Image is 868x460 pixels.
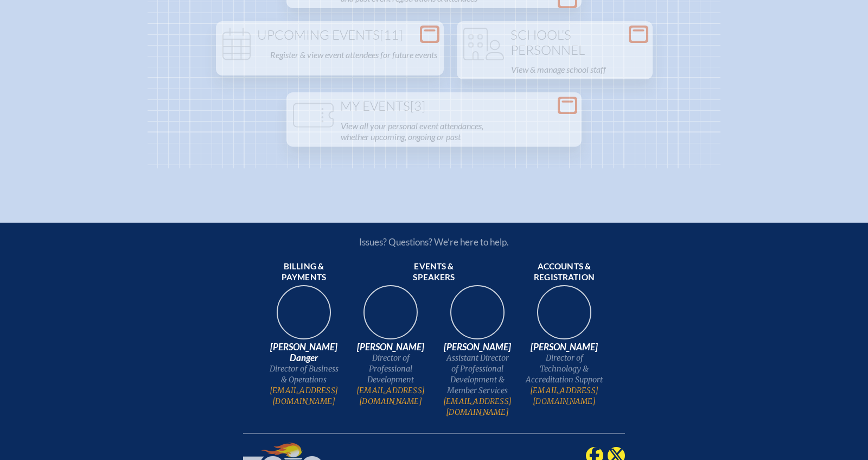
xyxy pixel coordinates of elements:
h1: Upcoming Events [220,28,439,43]
p: View & manage school staff [511,62,646,77]
a: [EMAIL_ADDRESS][DOMAIN_NAME] [525,385,603,407]
a: FCIS @ Facebook (FloridaCouncilofIndependentSchools) [586,450,603,459]
span: Events & speakers [395,261,473,283]
a: [EMAIL_ADDRESS][DOMAIN_NAME] [438,396,516,418]
span: Director of Business & Operations [265,363,343,385]
span: Director of Professional Development [352,352,430,385]
span: [11] [380,27,403,43]
p: View all your personal event attendances, whether upcoming, ongoing or past [341,118,575,144]
img: 9c64f3fb-7776-47f4-83d7-46a341952595 [269,282,339,352]
span: [3] [410,98,425,114]
p: Issues? Questions? We’re here to help. [243,236,625,248]
span: [PERSON_NAME] Danger [265,342,343,363]
h1: School’s Personnel [461,28,648,58]
span: [PERSON_NAME] [525,342,603,352]
img: b1ee34a6-5a78-4519-85b2-7190c4823173 [529,282,599,352]
span: Assistant Director of Professional Development & Member Services [438,352,516,396]
span: Director of Technology & Accreditation Support [525,352,603,385]
span: Billing & payments [265,261,343,283]
span: [PERSON_NAME] [352,342,430,352]
h1: My Events [291,99,577,114]
span: Accounts & registration [525,261,603,283]
a: [EMAIL_ADDRESS][DOMAIN_NAME] [352,385,430,407]
a: [EMAIL_ADDRESS][DOMAIN_NAME] [265,385,343,407]
span: [PERSON_NAME] [438,342,516,352]
p: Register & view event attendees for future events [270,47,437,62]
img: 94e3d245-ca72-49ea-9844-ae84f6d33c0f [356,282,425,352]
img: 545ba9c4-c691-43d5-86fb-b0a622cbeb82 [443,282,512,352]
a: FCIS @ Twitter (@FCISNews) [608,450,625,459]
